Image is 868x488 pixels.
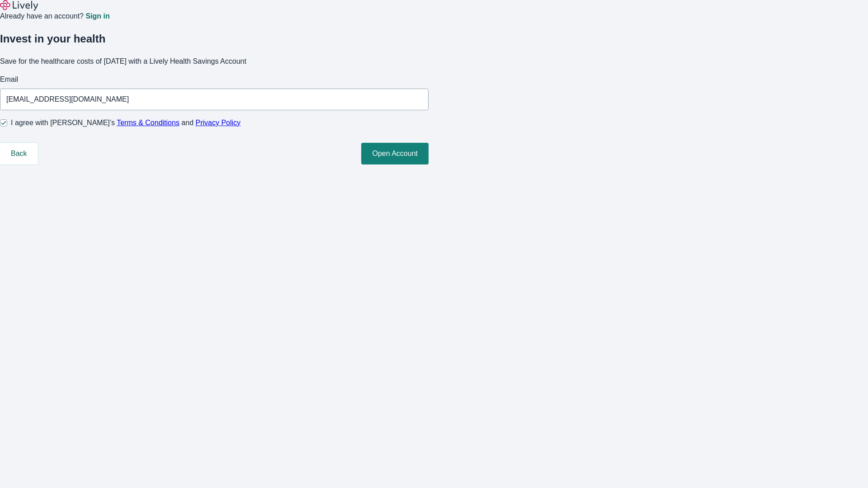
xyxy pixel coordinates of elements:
button: Open Account [361,143,429,164]
a: Sign in [85,13,109,20]
span: I agree with [PERSON_NAME]’s and [11,117,241,128]
a: Terms & Conditions [117,119,179,127]
a: Privacy Policy [196,119,241,127]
